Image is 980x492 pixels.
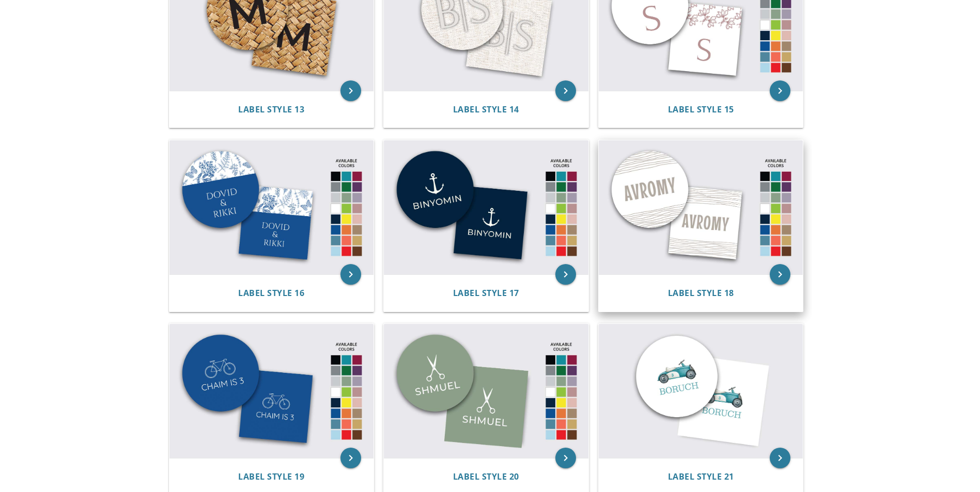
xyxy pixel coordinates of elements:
img: Label Style 16 [169,140,374,274]
a: Label Style 21 [668,472,734,482]
a: Label Style 14 [453,105,519,114]
img: Label Style 19 [169,324,374,458]
a: keyboard_arrow_right [770,264,790,285]
a: Label Style 13 [238,105,304,114]
a: keyboard_arrow_right [340,264,361,285]
span: Label Style 20 [453,471,519,482]
a: keyboard_arrow_right [340,448,361,468]
span: Label Style 15 [668,104,734,115]
a: Label Style 16 [238,288,304,298]
img: Label Style 20 [384,324,588,458]
a: keyboard_arrow_right [555,264,576,285]
a: Label Style 19 [238,472,304,482]
span: Label Style 13 [238,104,304,115]
span: Label Style 19 [238,471,304,482]
img: Label Style 21 [599,324,803,458]
span: Label Style 16 [238,287,304,299]
a: Label Style 20 [453,472,519,482]
img: Label Style 18 [599,140,803,274]
span: Label Style 18 [668,287,734,299]
a: Label Style 17 [453,288,519,298]
a: keyboard_arrow_right [770,80,790,101]
a: keyboard_arrow_right [770,448,790,468]
span: Label Style 21 [668,471,734,482]
a: Label Style 15 [668,105,734,114]
a: keyboard_arrow_right [555,80,576,101]
a: keyboard_arrow_right [340,80,361,101]
img: Label Style 17 [384,140,588,274]
span: Label Style 17 [453,287,519,299]
span: Label Style 14 [453,104,519,115]
a: keyboard_arrow_right [555,448,576,468]
a: Label Style 18 [668,288,734,298]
